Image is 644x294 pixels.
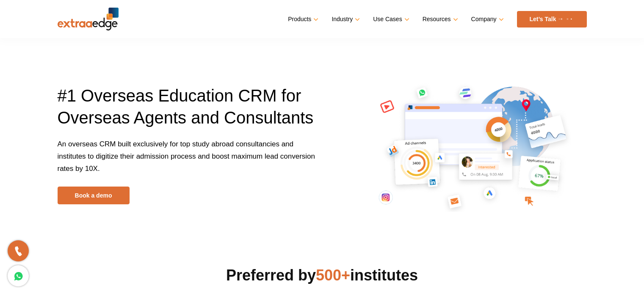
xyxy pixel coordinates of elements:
img: overseas-education-crm [361,71,582,218]
h1: #1 Overseas Education CRM for Overseas Agents and Consultants [58,85,316,138]
h2: Preferred by institutes [58,265,587,286]
a: Industry [332,13,358,25]
a: Let’s Talk [517,11,587,27]
span: 500+ [316,267,350,284]
a: Use Cases [373,13,407,25]
a: Company [471,13,502,25]
a: Resources [423,13,456,25]
p: An overseas CRM built exclusively for top study abroad consultancies and institutes to digitize t... [58,138,316,187]
a: Book a demo [58,187,130,204]
a: Products [288,13,317,25]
